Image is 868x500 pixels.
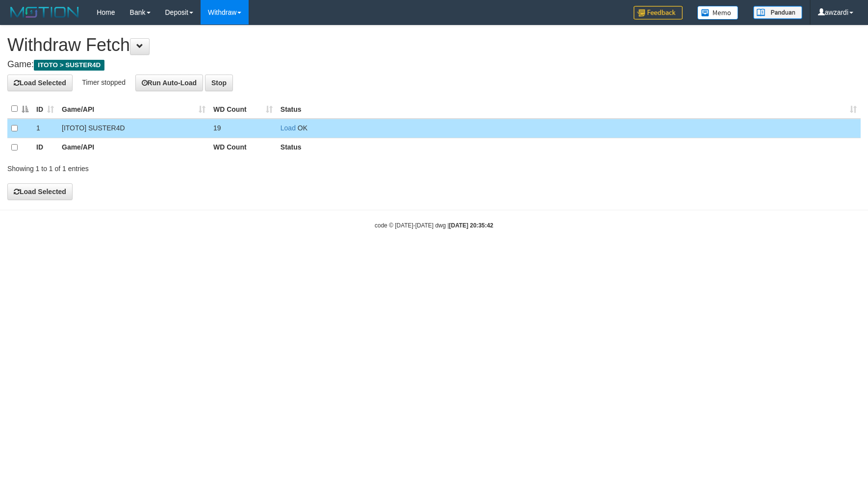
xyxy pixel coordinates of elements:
td: [ITOTO] SUSTER4D [58,119,209,138]
small: code © [DATE]-[DATE] dwg | [375,222,493,229]
img: Button%20Memo.svg [697,6,739,20]
span: 19 [213,124,221,132]
h4: Game: [7,60,861,70]
h1: Withdraw Fetch [7,35,861,55]
th: ID: activate to sort column ascending [32,100,58,119]
strong: [DATE] 20:35:42 [449,222,493,229]
img: MOTION_logo.png [7,5,82,20]
th: WD Count [209,138,277,157]
button: Run Auto-Load [135,75,204,91]
th: ID [32,138,58,157]
span: OK [298,124,307,132]
td: 1 [32,119,58,138]
th: Game/API [58,138,209,157]
div: Showing 1 to 1 of 1 entries [7,160,355,174]
img: Feedback.jpg [634,6,683,20]
th: WD Count: activate to sort column ascending [209,100,277,119]
th: Status [277,138,861,157]
button: Load Selected [7,183,73,200]
a: Load [281,124,296,132]
span: Timer stopped [82,78,126,86]
img: panduan.png [753,6,802,19]
span: ITOTO > SUSTER4D [34,60,104,71]
th: Game/API: activate to sort column ascending [58,100,209,119]
button: Stop [205,75,233,91]
th: Status: activate to sort column ascending [277,100,861,119]
button: Load Selected [7,75,73,91]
